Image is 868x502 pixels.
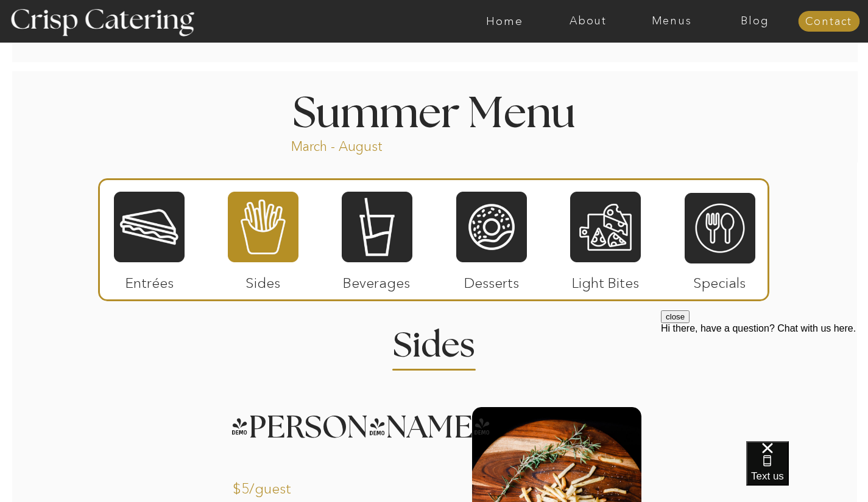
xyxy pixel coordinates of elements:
a: Home [463,15,546,27]
h1: Summer Menu [265,93,604,129]
p: Specials [679,262,760,298]
a: Contact [798,16,859,28]
p: Light Bites [565,262,646,298]
h2: Sides [375,329,494,352]
h3: [PERSON_NAME] [230,412,454,427]
p: Desserts [451,262,532,298]
p: Entrées [109,262,190,298]
p: Beverages [336,262,417,298]
a: About [546,15,630,27]
iframe: podium webchat widget bubble [746,441,868,502]
a: Blog [713,15,797,27]
p: March - August [291,138,459,152]
iframe: podium webchat widget prompt [661,310,868,456]
p: Sides [222,262,303,298]
a: Menus [630,15,713,27]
